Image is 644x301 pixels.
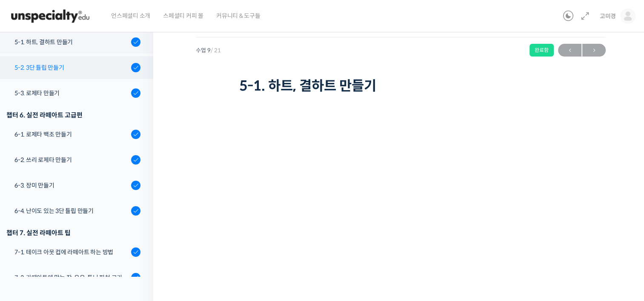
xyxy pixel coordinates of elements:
[110,230,163,252] a: 설정
[600,12,616,20] span: 고미경
[14,206,129,216] div: 6-4. 난이도 있는 3단 튤립 만들기
[27,243,32,250] span: 홈
[558,45,581,56] span: ←
[6,227,140,239] div: 챕터 7. 실전 라떼아트 팁
[14,63,129,72] div: 5-2. 3단 튤립 만들기
[14,181,129,190] div: 6-3. 장미 만들기
[14,155,129,165] div: 6-2. 쓰리 로제타 만들기
[3,230,56,252] a: 홈
[14,88,129,98] div: 5-3. 로제타 만들기
[14,273,129,282] div: 7-2. 라떼아트에 맞는 잔, 우유, 튜닝 피쳐 그리고 스팀 두께
[558,44,581,57] a: ←이전
[582,44,606,57] a: 다음→
[239,78,563,94] h1: 5-1. 하트, 결하트 만들기
[6,109,140,121] div: 챕터 6. 실전 라떼아트 고급편
[196,48,221,53] span: 수업 9
[211,47,221,54] span: / 21
[56,230,110,252] a: 대화
[530,44,554,57] div: 완료함
[582,45,606,56] span: →
[78,244,88,250] span: 대화
[14,130,129,139] div: 6-1. 로제타 백조 만들기
[132,243,142,250] span: 설정
[14,247,129,257] div: 7-1. 테이크 아웃 컵에 라떼아트 하는 방법
[14,37,129,47] div: 5-1. 하트, 결하트 만들기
